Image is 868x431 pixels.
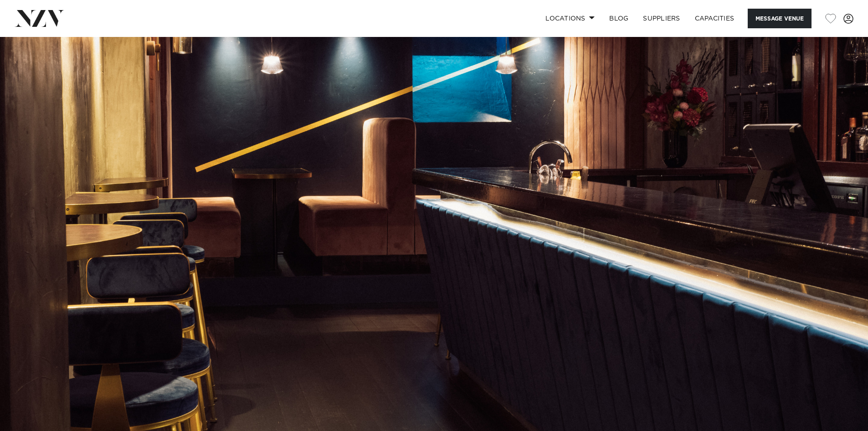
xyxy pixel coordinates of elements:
a: SUPPLIERS [636,9,687,28]
a: Locations [538,9,602,28]
img: nzv-logo.png [15,10,64,26]
a: BLOG [602,9,636,28]
a: Capacities [688,9,742,28]
button: Message Venue [748,9,812,28]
